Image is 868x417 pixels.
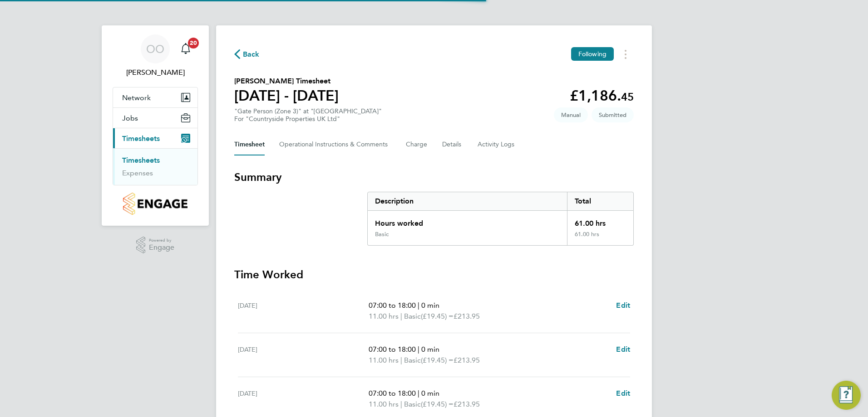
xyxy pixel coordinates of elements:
[122,93,151,102] span: Network
[567,231,633,245] div: 61.00 hrs
[570,87,634,104] app-decimal: £1,186.
[421,400,454,408] span: (£19.45) =
[113,193,198,215] a: Go to home page
[418,301,419,310] span: |
[554,107,588,122] span: This timesheet was manually created.
[122,134,160,143] span: Timesheets
[369,356,399,364] span: 11.00 hrs
[418,389,419,398] span: |
[421,356,454,364] span: (£19.45) =
[234,107,382,123] div: "Gate Person (Zone 3)" at "[GEOGRAPHIC_DATA]"
[617,47,634,61] button: Timesheets Menu
[616,345,630,354] span: Edit
[234,76,339,87] h2: [PERSON_NAME] Timesheet
[832,381,861,410] button: Engage Resource Center
[367,192,634,246] div: Summary
[123,193,187,215] img: countryside-properties-logo-retina.png
[149,237,174,244] span: Powered by
[592,107,634,122] span: This timesheet is Submitted.
[375,231,389,238] div: Basic
[136,237,175,254] a: Powered byEngage
[122,169,153,177] a: Expenses
[621,90,634,103] span: 45
[122,156,160,165] a: Timesheets
[454,400,480,408] span: £213.95
[571,47,614,61] button: Following
[578,50,607,58] span: Following
[418,345,419,354] span: |
[616,301,630,310] span: Edit
[122,114,138,122] span: Jobs
[243,49,260,60] span: Back
[421,301,439,310] span: 0 min
[113,148,197,185] div: Timesheets
[234,134,265,155] button: Timesheet
[113,34,198,78] a: OO[PERSON_NAME]
[369,312,399,320] span: 11.00 hrs
[369,400,399,408] span: 11.00 hrs
[421,389,439,398] span: 0 min
[102,25,209,226] nav: Main navigation
[369,345,416,354] span: 07:00 to 18:00
[238,300,369,322] div: [DATE]
[113,87,197,107] button: Network
[478,134,516,155] button: Activity Logs
[400,356,402,364] span: |
[113,108,197,128] button: Jobs
[400,400,402,408] span: |
[146,43,164,55] span: OO
[404,355,421,366] span: Basic
[400,312,402,320] span: |
[234,87,339,105] h1: [DATE] - [DATE]
[404,399,421,410] span: Basic
[454,312,480,320] span: £213.95
[279,134,391,155] button: Operational Instructions & Comments
[188,38,199,48] span: 20
[149,244,174,252] span: Engage
[616,388,630,399] a: Edit
[421,312,454,320] span: (£19.45) =
[238,388,369,410] div: [DATE]
[234,115,382,123] div: For "Countryside Properties UK Ltd"
[406,134,428,155] button: Charge
[238,344,369,366] div: [DATE]
[368,192,567,210] div: Description
[616,389,630,398] span: Edit
[234,48,260,60] button: Back
[177,34,195,63] a: 20
[442,134,463,155] button: Details
[616,300,630,311] a: Edit
[113,67,198,78] span: Ola Oke
[368,211,567,231] div: Hours worked
[369,301,416,310] span: 07:00 to 18:00
[113,128,197,148] button: Timesheets
[616,344,630,355] a: Edit
[567,192,633,210] div: Total
[454,356,480,364] span: £213.95
[421,345,439,354] span: 0 min
[567,211,633,231] div: 61.00 hrs
[234,267,634,282] h3: Time Worked
[234,170,634,184] h3: Summary
[404,311,421,322] span: Basic
[369,389,416,398] span: 07:00 to 18:00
